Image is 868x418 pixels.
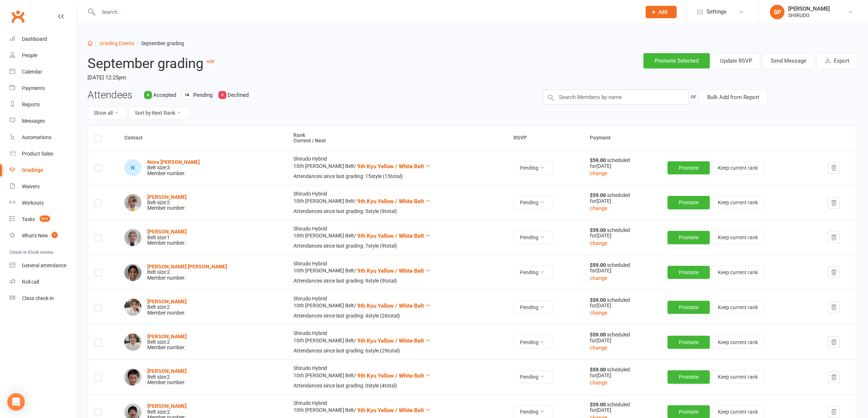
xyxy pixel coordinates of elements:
[153,92,176,98] span: Accepted
[514,371,553,384] button: Pending
[712,161,764,174] button: Keep current rank
[287,185,507,220] td: Shirudo Hybrid 10th [PERSON_NAME] Belt /
[9,31,77,47] a: Dashboard
[514,301,553,314] button: Pending
[667,161,710,174] button: Promote
[147,159,200,176] div: Belt size: 3 Member number:
[590,263,654,274] div: scheduled for [DATE]
[9,274,77,290] a: Roll call
[514,266,553,279] button: Pending
[357,197,431,206] button: 9th Kyu Yellow / White Belt
[590,193,654,204] div: scheduled for [DATE]
[9,162,77,178] a: Gradings
[9,64,77,80] a: Calendar
[147,194,187,200] a: [PERSON_NAME]
[658,9,667,15] span: Add
[124,334,141,351] img: Isabella Guimenez
[287,290,507,325] td: Shirudo Hybrid 10th [PERSON_NAME] Belt /
[590,402,654,413] div: scheduled for [DATE]
[147,229,187,234] a: [PERSON_NAME]
[357,267,431,275] button: 9th Kyu Yellow / White Belt
[646,6,677,18] button: Add
[22,36,47,42] div: Dashboard
[357,407,424,414] span: 9th Kyu Yellow / White Belt
[147,403,187,409] strong: [PERSON_NAME]
[707,4,727,20] span: Settings
[147,299,187,304] strong: [PERSON_NAME]
[9,195,77,211] a: Workouts
[129,107,190,120] button: Sort by:Next Rank
[22,216,35,222] div: Tasks
[770,5,785,19] div: SP
[817,53,858,68] button: Export
[287,220,507,255] td: Shirudo Hybrid 10th [PERSON_NAME] Belt /
[590,204,607,213] button: change
[507,126,583,150] th: RSVP
[590,157,607,163] strong: $59.00
[9,146,77,162] a: Product Sales
[712,266,764,279] button: Keep current rank
[87,53,402,71] h2: September grading
[293,313,500,319] div: Attendances since last grading: 4 style ( 26 total)
[357,162,431,171] button: 9th Kyu Yellow / White Belt
[712,196,764,209] button: Keep current rank
[147,159,200,165] a: Nova [PERSON_NAME]
[147,368,187,374] a: [PERSON_NAME]
[9,80,77,96] a: Payments
[590,297,654,309] div: scheduled for [DATE]
[147,368,187,385] div: Belt size: 2 Member number:
[643,53,710,68] button: Promote Selected
[788,5,830,12] div: [PERSON_NAME]
[147,229,187,246] div: Belt size: 1 Member number:
[9,113,77,129] a: Messages
[144,91,152,99] div: 0
[9,7,27,25] a: Clubworx
[357,301,431,310] button: 9th Kyu Yellow / White Belt
[9,129,77,146] a: Automations
[9,228,77,244] a: What's New1
[590,378,607,387] button: change
[22,69,42,75] div: Calendar
[9,47,77,64] a: People
[22,279,39,285] div: Roll call
[124,368,141,386] img: Lucas Tang
[543,90,689,105] input: Search Members by name
[207,59,214,64] a: edit
[22,263,66,268] div: General attendance
[287,324,507,359] td: Shirudo Hybrid 10th [PERSON_NAME] Belt /
[40,216,50,222] span: 511
[357,372,424,379] span: 9th Kyu Yellow / White Belt
[590,274,607,283] button: change
[22,167,43,173] div: Gradings
[147,299,187,316] div: Belt size: 2 Member number:
[590,343,607,352] button: change
[357,303,424,309] span: 9th Kyu Yellow / White Belt
[293,174,500,179] div: Attendances since last grading: 15 style ( 15 total)
[287,126,507,150] th: Rank Current / Next
[357,198,424,205] span: 9th Kyu Yellow / White Belt
[147,264,227,269] a: [PERSON_NAME] [PERSON_NAME]
[357,336,431,345] button: 9th Kyu Yellow / White Belt
[287,359,507,394] td: Shirudo Hybrid 10th [PERSON_NAME] Belt /
[22,52,37,58] div: People
[87,107,127,120] button: Show all
[87,90,132,101] h3: Attendees
[590,367,654,378] div: scheduled for [DATE]
[357,163,424,170] span: 9th Kyu Yellow / White Belt
[357,371,431,380] button: 9th Kyu Yellow / White Belt
[22,151,53,157] div: Product Sales
[124,299,141,316] img: Angelina Guimenez
[514,196,553,209] button: Pending
[147,334,187,339] a: [PERSON_NAME]
[9,96,77,113] a: Reports
[9,290,77,307] a: Class kiosk mode
[293,383,500,389] div: Attendances since last grading: 0 style ( 4 total)
[590,228,654,239] div: scheduled for [DATE]
[193,92,213,98] span: Pending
